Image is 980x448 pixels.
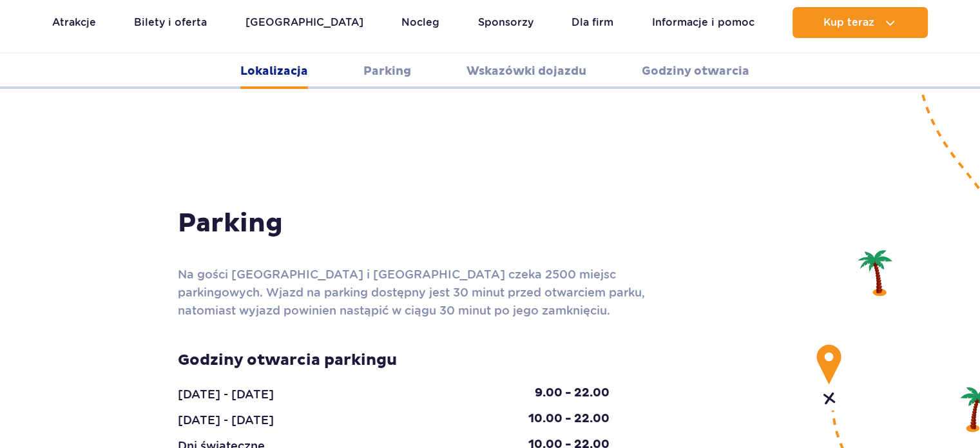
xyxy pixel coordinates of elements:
[178,266,661,320] p: Na gości [GEOGRAPHIC_DATA] i [GEOGRAPHIC_DATA] czeka 2500 miejsc parkingowych. Wjazd na parking d...
[525,385,619,404] div: 9.00 - 22.00
[240,54,308,89] a: Lokalizacja
[466,54,586,89] a: Wskazówki dojazdu
[178,208,803,240] h3: Parking
[401,7,439,38] a: Nocleg
[478,7,533,38] a: Sponsorzy
[178,351,610,370] h3: Godziny otwarcia parkingu
[363,54,411,89] a: Parking
[245,7,363,38] a: [GEOGRAPHIC_DATA]
[823,17,874,28] span: Kup teraz
[52,7,96,38] a: Atrakcje
[572,7,613,38] a: Dla firm
[168,411,283,429] div: [DATE] - [DATE]
[642,54,749,89] a: Godziny otwarcia
[519,411,619,429] div: 10.00 - 22.00
[652,7,754,38] a: Informacje i pomoc
[134,7,207,38] a: Bilety i oferta
[793,7,928,38] button: Kup teraz
[168,385,283,404] div: [DATE] - [DATE]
